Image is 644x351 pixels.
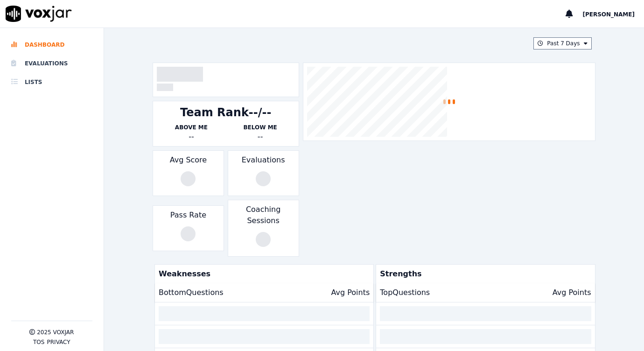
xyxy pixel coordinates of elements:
div: -- [226,131,295,142]
button: [PERSON_NAME] [582,8,644,20]
p: Below Me [226,124,295,131]
p: Avg Points [331,287,370,298]
button: Past 7 Days [533,37,591,49]
p: Weaknesses [155,265,370,283]
div: -- [157,131,226,142]
span: [PERSON_NAME] [582,11,635,18]
a: Lists [11,73,92,91]
div: Pass Rate [153,205,224,251]
a: Evaluations [11,54,92,73]
div: Coaching Sessions [228,200,299,257]
div: Team Rank --/-- [180,105,271,120]
p: Bottom Questions [159,287,224,298]
button: TOS [33,338,44,346]
p: Above Me [157,124,226,131]
p: 2025 Voxjar [37,329,74,336]
p: Strengths [376,265,591,283]
button: Privacy [47,338,70,346]
div: Avg Score [153,150,224,196]
div: Evaluations [228,150,299,196]
p: Top Questions [380,287,430,298]
a: Dashboard [11,35,92,54]
img: voxjar logo [6,6,72,22]
p: Avg Points [553,287,591,298]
